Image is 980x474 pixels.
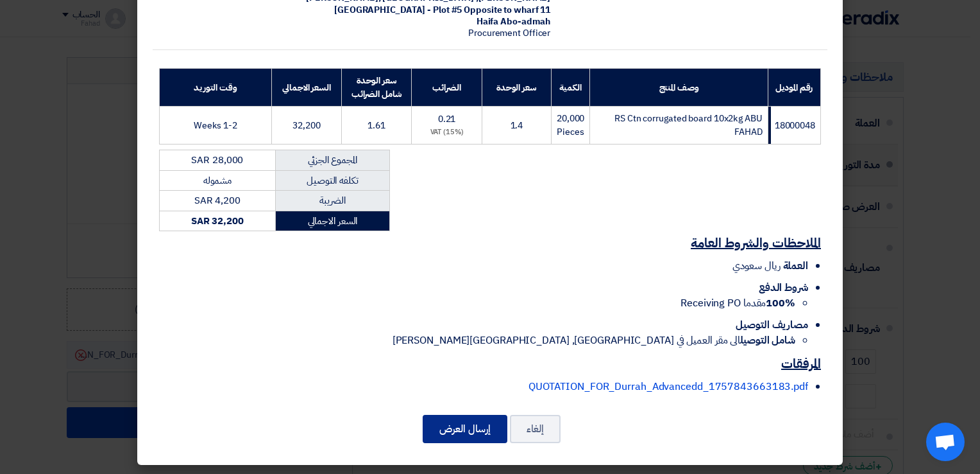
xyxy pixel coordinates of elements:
[468,26,550,40] span: Procurement Officer
[477,15,551,28] span: Haifa Abo-admah
[292,119,320,132] span: 32,200
[691,233,821,252] u: الملاحظات والشروط العامة
[926,423,965,461] div: Open chat
[438,112,456,126] span: 0.21
[194,119,237,132] span: 1-2 Weeks
[511,119,523,132] span: 1.4
[342,69,412,107] th: سعر الوحدة شامل الضرائب
[160,150,276,171] td: SAR 28,000
[275,150,389,171] td: المجموع الجزئي
[423,415,507,443] button: إرسال العرض
[510,415,561,443] button: إلغاء
[551,69,589,107] th: الكمية
[412,69,482,107] th: الضرائب
[781,354,821,373] u: المرفقات
[732,258,781,274] span: ريال سعودي
[275,211,389,231] td: السعر الاجمالي
[766,295,795,311] strong: 100%
[768,107,820,145] td: 18000048
[275,170,389,191] td: تكلفه التوصيل
[194,193,241,207] span: SAR 4,200
[275,191,389,211] td: الضريبة
[417,127,476,138] div: (15%) VAT
[203,173,232,188] span: مشموله
[271,69,341,107] th: السعر الاجمالي
[191,214,244,228] strong: SAR 32,200
[160,69,272,107] th: وقت التوريد
[367,119,385,132] span: 1.61
[614,112,763,139] span: RS Ctn corrugated board 10x2kg ABU FAHAD
[159,333,795,348] li: الى مقر العميل في [GEOGRAPHIC_DATA], [GEOGRAPHIC_DATA][PERSON_NAME]
[590,69,768,107] th: وصف المنتج
[783,258,808,274] span: العملة
[740,333,795,348] strong: شامل التوصيل
[768,69,820,107] th: رقم الموديل
[759,280,808,295] span: شروط الدفع
[680,295,795,311] span: مقدما Receiving PO
[557,112,584,139] span: 20,000 Pieces
[528,379,808,394] a: QUOTATION_FOR_Durrah_Advancedd_1757843663183.pdf
[482,69,551,107] th: سعر الوحدة
[736,317,808,333] span: مصاريف التوصيل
